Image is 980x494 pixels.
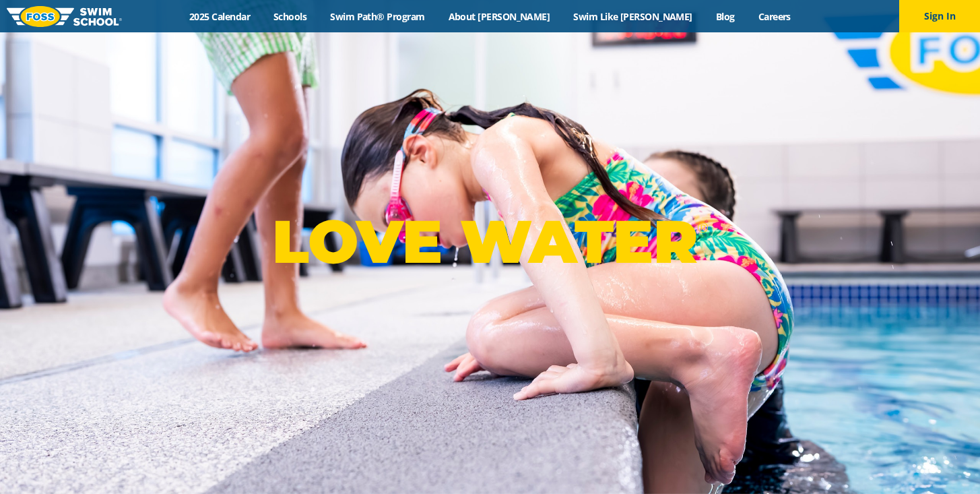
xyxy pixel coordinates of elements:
img: FOSS Swim School Logo [7,6,122,27]
a: Swim Like [PERSON_NAME] [562,10,705,23]
p: LOVE WATER [272,206,708,278]
sup: ® [697,219,708,236]
a: 2025 Calendar [178,10,262,23]
a: Careers [746,10,802,23]
a: Schools [262,10,319,23]
a: About [PERSON_NAME] [436,10,562,23]
a: Swim Path® Program [319,10,436,23]
a: Blog [704,10,746,23]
